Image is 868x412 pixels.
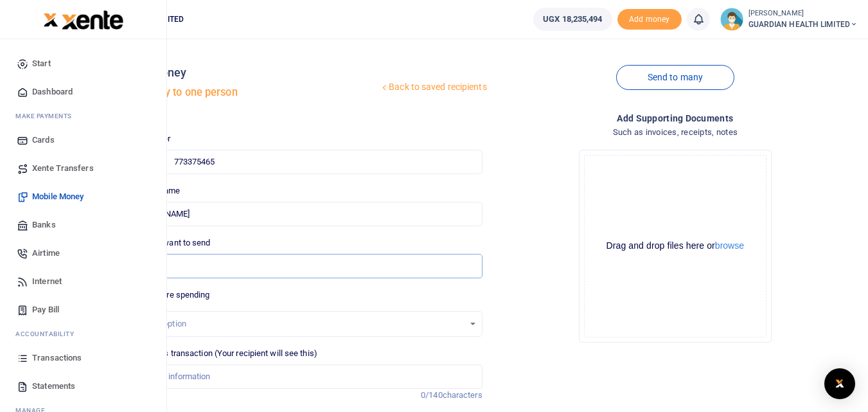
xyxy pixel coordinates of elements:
li: Toup your wallet [617,9,682,30]
span: Mobile Money [32,190,84,203]
a: Airtime [10,239,156,267]
a: Pay Bill [10,296,156,324]
span: 0/140 [421,390,443,400]
span: Airtime [32,247,60,260]
a: Mobile Money [10,183,156,211]
div: Select an option [127,318,463,330]
input: UGX [117,254,482,278]
h4: Such as invoices, receipts, notes [493,125,858,139]
span: Internet [32,275,62,288]
a: Add money [617,13,682,23]
a: Banks [10,211,156,239]
div: Open Intercom Messenger [824,368,855,399]
span: Add money [617,9,682,30]
span: Dashboard [32,85,73,98]
h4: Mobile money [112,66,379,80]
h4: Add supporting Documents [493,111,858,125]
span: characters [443,390,483,400]
input: Enter phone number [117,150,482,174]
span: Cards [32,134,55,147]
li: Ac [10,324,156,344]
button: browse [715,241,744,250]
a: Transactions [10,344,156,372]
h5: Send money to one person [112,86,379,99]
span: ake Payments [22,111,72,121]
input: Loading name... [117,202,482,226]
label: Memo for this transaction (Your recipient will see this) [117,347,317,360]
a: profile-user [PERSON_NAME] GUARDIAN HEALTH LIMITED [720,8,858,31]
img: profile-user [720,8,743,31]
span: countability [25,329,74,339]
a: Dashboard [10,78,156,106]
span: Statements [32,380,75,393]
span: Start [32,57,51,70]
a: Statements [10,372,156,400]
img: logo-large [62,10,124,30]
a: UGX 18,235,494 [533,8,612,31]
li: M [10,106,156,126]
li: Wallet ballance [528,8,617,31]
a: Start [10,49,156,78]
small: [PERSON_NAME] [748,8,858,19]
span: Xente Transfers [32,162,94,175]
span: Pay Bill [32,303,59,316]
span: UGX 18,235,494 [543,13,602,26]
input: Enter extra information [117,364,482,389]
img: logo-small [43,12,58,28]
a: Internet [10,267,156,296]
span: GUARDIAN HEALTH LIMITED [748,19,858,30]
a: Xente Transfers [10,154,156,183]
a: Send to many [616,65,734,90]
span: Banks [32,219,56,231]
div: File Uploader [579,150,772,343]
div: Drag and drop files here or [585,240,766,252]
span: Transactions [32,352,82,364]
a: Back to saved recipients [379,76,488,99]
a: logo-small logo-large logo-large [43,14,124,24]
a: Cards [10,126,156,154]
